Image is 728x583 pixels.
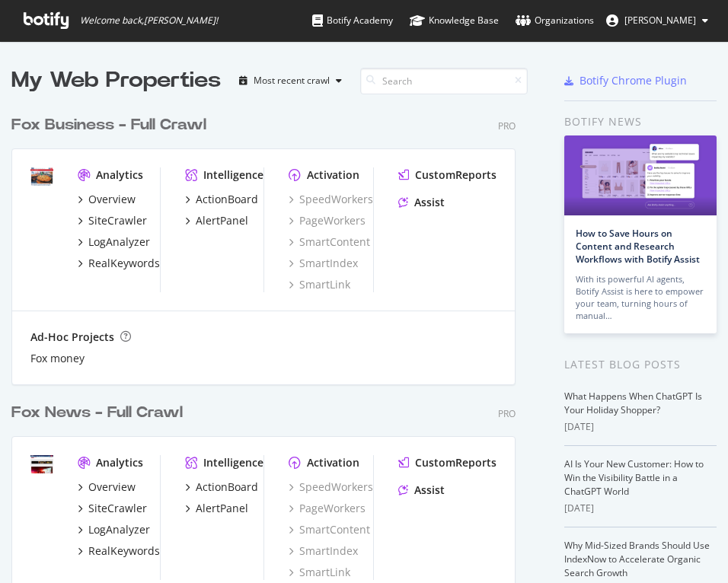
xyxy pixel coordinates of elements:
div: Analytics [96,167,143,183]
a: What Happens When ChatGPT Is Your Holiday Shopper? [564,390,702,416]
a: AlertPanel [185,213,248,228]
a: Fox Business - Full Crawl [11,114,212,136]
a: Fox News - Full Crawl [11,402,189,424]
button: [PERSON_NAME] [594,8,720,33]
div: ActionBoard [196,479,258,495]
div: CustomReports [415,167,497,183]
div: Intelligence [203,167,263,183]
div: [DATE] [564,420,717,434]
div: Overview [88,192,136,207]
a: SmartContent [289,522,370,537]
a: SmartLink [289,565,350,580]
div: Fox Business - Full Crawl [11,114,206,136]
a: AI Is Your New Customer: How to Win the Visibility Battle in a ChatGPT World [564,457,704,498]
a: RealKeywords [78,543,160,559]
div: Activation [307,167,359,183]
div: Pro [498,407,516,420]
div: Botify Academy [312,13,393,28]
input: Search [360,68,528,94]
div: Botify Chrome Plugin [580,73,687,88]
div: Latest Blog Posts [564,356,717,373]
div: [DATE] [564,502,717,515]
div: Intelligence [203,455,263,470]
img: www.foxnews.com [30,455,53,473]
a: PageWorkers [289,501,366,516]
div: LogAnalyzer [88,522,150,537]
a: SpeedWorkers [289,192,373,207]
a: Fox money [30,351,85,366]
div: Organizations [516,13,594,28]
a: ActionBoard [185,192,258,207]
a: Assist [398,483,445,498]
div: Assist [414,483,445,498]
div: Overview [88,479,136,495]
div: Pro [498,119,516,132]
a: SiteCrawler [78,501,147,516]
div: Ad-Hoc Projects [30,330,114,345]
div: SiteCrawler [88,501,147,516]
div: Most recent crawl [254,76,330,85]
a: SmartLink [289,277,350,292]
span: Ashlyn Messier [624,14,696,27]
div: With its powerful AI agents, Botify Assist is here to empower your team, turning hours of manual… [576,273,705,322]
a: LogAnalyzer [78,522,150,537]
div: AlertPanel [196,213,248,228]
a: ActionBoard [185,479,258,495]
div: Activation [307,455,359,470]
a: Overview [78,479,136,495]
a: Why Mid-Sized Brands Should Use IndexNow to Accelerate Organic Search Growth [564,539,710,579]
div: CustomReports [415,455,497,470]
a: SmartContent [289,234,370,250]
span: Welcome back, [PERSON_NAME] ! [80,14,218,27]
a: Assist [398,195,445,210]
a: SmartIndex [289,256,358,271]
a: Botify Chrome Plugin [564,73,687,88]
img: How to Save Hours on Content and Research Workflows with Botify Assist [564,135,717,215]
div: Assist [414,195,445,210]
div: ActionBoard [196,192,258,207]
div: AlertPanel [196,501,248,516]
a: PageWorkers [289,213,366,228]
a: CustomReports [398,167,497,183]
a: SmartIndex [289,543,358,559]
div: RealKeywords [88,256,160,271]
a: CustomReports [398,455,497,470]
img: www.foxbusiness.com [30,167,53,186]
a: How to Save Hours on Content and Research Workflows with Botify Assist [576,227,700,266]
div: SiteCrawler [88,213,147,228]
a: SiteCrawler [78,213,147,228]
div: LogAnalyzer [88,234,150,250]
button: Most recent crawl [233,68,348,93]
div: Fox News - Full Crawl [11,402,183,424]
div: Knowledge Base [410,13,499,28]
div: Analytics [96,455,143,470]
div: My Web Properties [11,65,221,96]
div: RealKeywords [88,543,160,559]
a: Overview [78,192,136,207]
div: Botify news [564,113,717,130]
a: SpeedWorkers [289,479,373,495]
a: LogAnalyzer [78,234,150,250]
a: AlertPanel [185,501,248,516]
a: RealKeywords [78,256,160,271]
